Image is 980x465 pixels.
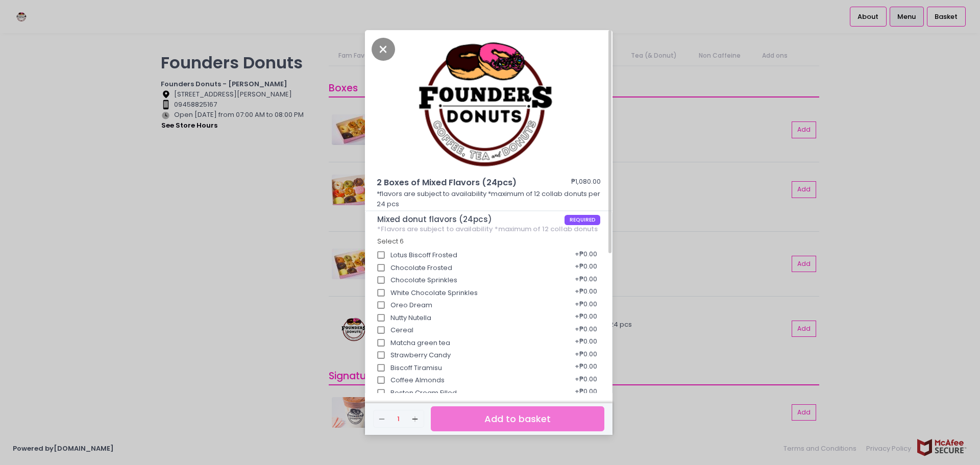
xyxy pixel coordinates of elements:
div: + ₱0.00 [571,308,600,328]
div: + ₱0.00 [571,258,600,278]
div: + ₱0.00 [571,246,600,265]
div: + ₱0.00 [571,358,600,378]
div: + ₱0.00 [571,346,600,365]
div: + ₱0.00 [571,283,600,303]
p: *flavors are subject to availability *maximum of 12 collab donuts per 24 pcs [377,189,601,209]
img: 2 Boxes of Mixed Flavors (24pcs) [365,30,612,169]
div: + ₱0.00 [571,271,600,290]
button: Close [372,43,395,54]
span: REQUIRED [565,215,601,225]
span: 2 Boxes of Mixed Flavors (24pcs) [377,177,545,189]
div: ₱1,080.00 [571,177,601,189]
span: Mixed donut flavors (24pcs) [377,215,565,224]
div: + ₱0.00 [571,333,600,353]
div: *Flavors are subject to availability *maximum of 12 collab donuts [377,225,601,233]
div: + ₱0.00 [571,321,600,340]
button: Add to basket [431,406,604,431]
span: Select 6 [377,237,404,246]
div: + ₱0.00 [571,371,600,390]
div: + ₱0.00 [571,383,600,403]
div: + ₱0.00 [571,296,600,315]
